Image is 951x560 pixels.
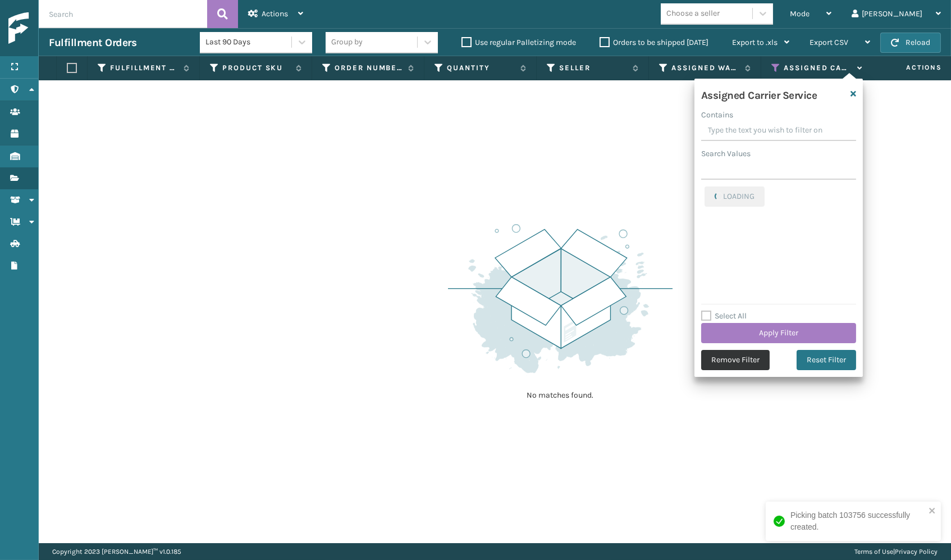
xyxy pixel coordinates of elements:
p: Copyright 2023 [PERSON_NAME]™ v 1.0.185 [52,543,181,560]
label: Order Number [335,63,403,73]
label: Use regular Palletizing mode [461,38,576,47]
label: Search Values [701,148,751,160]
div: Group by [331,37,363,48]
h3: Fulfillment Orders [49,36,136,49]
label: Contains [701,109,733,121]
button: Apply Filter [701,323,856,343]
label: Select All [701,311,747,321]
label: Fulfillment Order Id [110,63,178,73]
label: Quantity [447,63,515,73]
span: Actions [262,9,288,19]
button: LOADING [705,186,765,207]
label: Assigned Warehouse [671,63,739,73]
input: Type the text you wish to filter on [701,121,856,141]
button: Remove Filter [701,350,770,370]
div: Last 90 Days [205,37,292,48]
img: logo [8,12,109,44]
span: Export to .xls [732,38,778,47]
span: Actions [871,58,949,77]
label: Orders to be shipped [DATE] [600,38,708,47]
span: Mode [790,9,810,19]
div: Picking batch 103756 successfully created. [790,509,925,533]
button: Reset Filter [797,350,856,370]
label: Product SKU [222,63,290,73]
label: Assigned Carrier Service [784,63,852,73]
div: Choose a seller [666,8,720,20]
label: Seller [559,63,627,73]
button: close [929,506,936,517]
button: Reload [880,33,941,53]
span: Export CSV [810,38,848,47]
h4: Assigned Carrier Service [701,85,817,102]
